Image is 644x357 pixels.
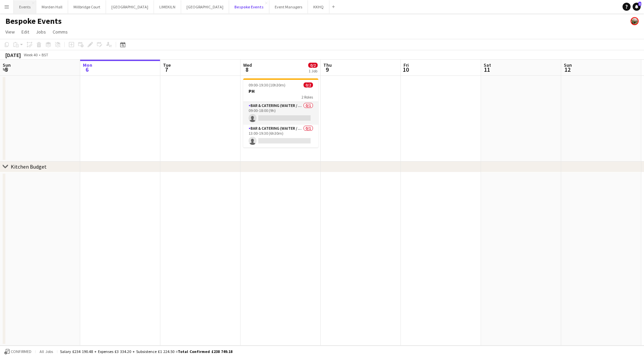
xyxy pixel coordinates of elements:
[304,82,313,87] span: 0/2
[631,17,639,25] app-user-avatar: Staffing Manager
[402,66,409,73] span: 10
[68,0,106,13] button: Millbridge Court
[14,0,36,13] button: Events
[19,27,32,36] a: Edit
[308,0,329,13] button: KKHQ
[242,66,252,73] span: 8
[404,62,409,68] span: Fri
[11,163,47,170] div: Kitchen Budget
[60,349,232,354] div: Salary £234 190.48 + Expenses £3 334.20 + Subsistence £1 224.50 =
[269,0,308,13] button: Event Managers
[3,348,33,355] button: Confirmed
[38,349,54,354] span: All jobs
[5,16,62,26] h1: Bespoke Events
[36,0,68,13] button: Morden Hall
[563,66,572,73] span: 12
[181,0,229,13] button: [GEOGRAPHIC_DATA]
[154,0,181,13] button: LIMEKILN
[3,62,11,68] span: Sun
[323,62,332,68] span: Thu
[22,52,39,57] span: Week 40
[322,66,332,73] span: 9
[243,88,318,94] h3: PH
[3,27,17,36] a: View
[53,29,68,35] span: Comms
[302,95,313,100] span: 2 Roles
[243,78,318,147] app-job-card: 09:00-19:30 (10h30m)0/2PH2 RolesBar & Catering (Waiter / waitress)0/109:00-18:00 (9h) Bar & Cater...
[83,62,92,68] span: Mon
[42,52,48,57] div: BST
[163,62,171,68] span: Tue
[229,0,269,13] button: Bespoke Events
[21,29,29,35] span: Edit
[309,68,317,73] div: 1 Job
[243,125,318,147] app-card-role: Bar & Catering (Waiter / waitress)0/113:00-19:30 (6h30m)
[33,27,49,36] a: Jobs
[249,82,285,87] span: 09:00-19:30 (10h30m)
[484,62,491,68] span: Sat
[483,66,491,73] span: 11
[243,62,252,68] span: Wed
[2,66,11,73] span: 5
[36,29,46,35] span: Jobs
[5,52,21,58] div: [DATE]
[162,66,171,73] span: 7
[82,66,92,73] span: 6
[50,27,70,36] a: Comms
[5,29,15,35] span: View
[243,102,318,125] app-card-role: Bar & Catering (Waiter / waitress)0/109:00-18:00 (9h)
[308,63,318,68] span: 0/2
[633,3,641,11] a: 3
[638,2,641,6] span: 3
[106,0,154,13] button: [GEOGRAPHIC_DATA]
[178,349,232,354] span: Total Confirmed £238 749.18
[11,349,32,354] span: Confirmed
[564,62,572,68] span: Sun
